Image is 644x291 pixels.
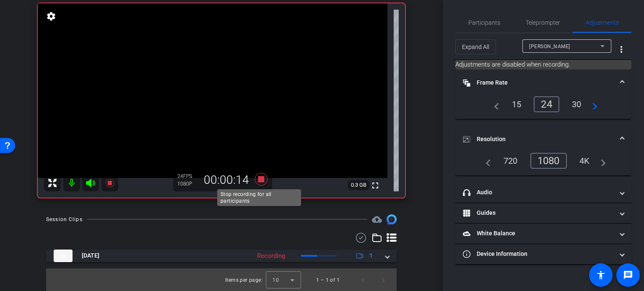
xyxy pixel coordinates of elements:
[455,183,631,203] mat-expansion-panel-header: Audio
[455,60,631,70] mat-card: Adjustments are disabled when recording.
[623,270,633,280] mat-icon: message
[177,173,198,180] div: 24
[587,99,597,109] mat-icon: navigate_next
[596,156,606,166] mat-icon: navigate_next
[455,126,631,153] mat-expansion-panel-header: Resolution
[455,39,496,54] button: Expand All
[316,276,340,284] div: 1 – 1 of 1
[353,270,373,290] button: Previous page
[616,44,626,54] mat-icon: more_vert
[462,39,489,55] span: Expand All
[369,251,373,260] span: 1
[463,250,614,258] mat-panel-title: Device Information
[455,153,631,175] div: Resolution
[45,11,57,21] mat-icon: settings
[596,270,606,280] mat-icon: accessibility
[463,78,614,87] mat-panel-title: Frame Rate
[177,180,198,187] div: 1080P
[463,135,614,144] mat-panel-title: Resolution
[387,214,397,224] img: Session clips
[455,96,631,119] div: Frame Rate
[529,44,570,49] span: [PERSON_NAME]
[455,203,631,223] mat-expansion-panel-header: Guides
[372,214,382,224] span: Destinations for your clips
[183,173,192,179] span: FPS
[46,215,83,224] div: Session Clips
[373,270,393,290] button: Next page
[82,251,99,260] span: [DATE]
[611,39,631,59] button: More Options for Adjustments Panel
[455,70,631,96] mat-expansion-panel-header: Frame Rate
[481,156,491,166] mat-icon: navigate_before
[225,276,262,284] div: Items per page:
[372,214,382,224] mat-icon: cloud_upload
[455,244,631,264] mat-expansion-panel-header: Device Information
[463,188,614,197] mat-panel-title: Audio
[489,99,499,109] mat-icon: navigate_before
[463,209,614,217] mat-panel-title: Guides
[526,20,560,26] span: Teleprompter
[370,180,380,191] mat-icon: fullscreen
[468,20,500,26] span: Participants
[217,189,301,206] div: Stop recording for all participants
[455,224,631,244] mat-expansion-panel-header: White Balance
[586,20,619,26] span: Adjustments
[46,250,397,262] mat-expansion-panel-header: thumb-nail[DATE]Recording1
[463,229,614,238] mat-panel-title: White Balance
[54,250,73,262] img: thumb-nail
[253,251,289,261] div: Recording
[198,173,254,187] div: 00:00:14
[348,180,369,190] span: 0.3 GB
